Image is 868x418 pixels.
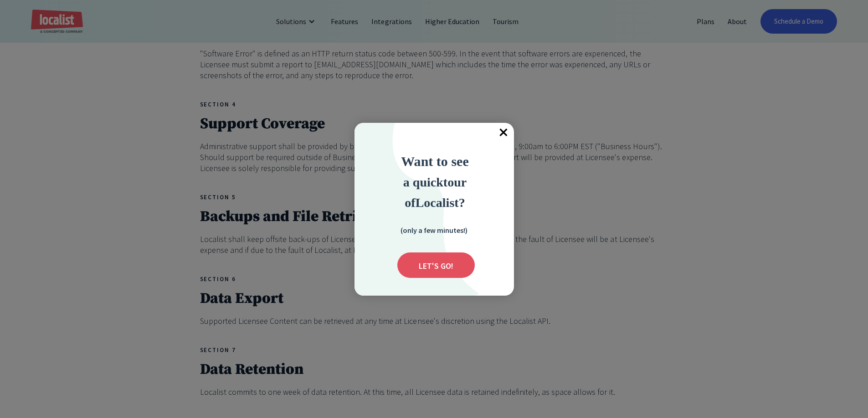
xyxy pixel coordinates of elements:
[494,123,514,143] div: Close popup
[403,175,443,189] span: a quick
[397,252,475,278] div: Submit
[401,154,469,169] strong: Want to see
[388,224,479,236] div: (only a few minutes!)
[416,196,465,210] strong: Localist?
[494,123,514,143] span: ×
[405,175,467,210] strong: ur of
[401,226,467,235] strong: (only a few minutes!)
[376,151,494,212] div: Want to see a quick tour of Localist?
[443,175,454,189] strong: to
